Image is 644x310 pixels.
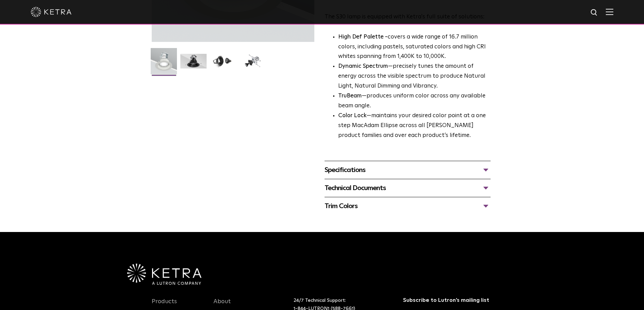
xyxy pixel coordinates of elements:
[325,201,491,212] div: Trim Colors
[403,297,491,304] h3: Subscribe to Lutron’s mailing list
[31,7,72,17] img: ketra-logo-2019-white
[338,32,491,62] p: covers a wide range of 16.7 million colors, including pastels, saturated colors and high CRI whit...
[127,264,201,285] img: Ketra-aLutronCo_White_RGB
[325,165,491,175] div: Specifications
[338,62,491,91] li: —precisely tunes the amount of energy across the visible spectrum to produce Natural Light, Natur...
[338,111,491,141] li: —maintains your desired color point at a one step MacAdam Ellipse across all [PERSON_NAME] produc...
[338,93,362,99] strong: TruBeam
[338,63,388,69] strong: Dynamic Spectrum
[151,48,177,79] img: S30-DownlightTrim-2021-Web-Square
[240,54,266,74] img: S30 Halo Downlight_Exploded_Black
[180,54,207,74] img: S30 Halo Downlight_Hero_Black_Gradient
[338,91,491,111] li: —produces uniform color across any available beam angle.
[338,113,366,119] strong: Color Lock
[210,54,236,74] img: S30 Halo Downlight_Table Top_Black
[590,9,599,17] img: search icon
[325,183,491,193] div: Technical Documents
[606,9,613,15] img: Hamburger%20Nav.svg
[338,34,388,40] strong: High Def Palette -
